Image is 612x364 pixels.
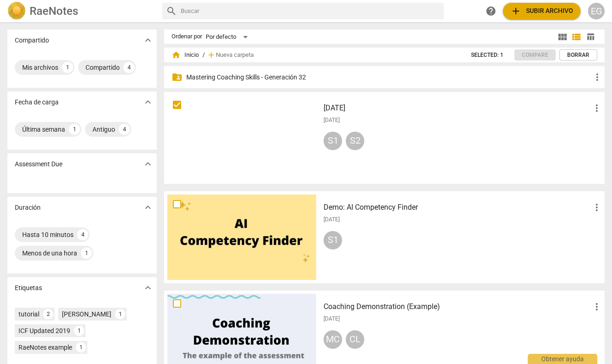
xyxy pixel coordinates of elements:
[324,301,591,312] h3: Coaching Demonstration (Example)
[206,30,251,44] div: Por defecto
[76,342,86,352] div: 1
[15,97,59,107] p: Fecha de carga
[141,157,155,171] button: Mostrar más
[15,203,41,212] p: Duración
[588,3,605,19] button: EG
[567,51,589,59] span: Borrar
[324,315,340,323] span: [DATE]
[586,32,595,41] span: table_chart
[324,116,340,124] span: [DATE]
[591,301,602,312] span: more_vert
[74,326,84,336] div: 1
[62,309,111,319] div: [PERSON_NAME]
[22,63,58,72] div: Mis archivos
[141,281,155,295] button: Mostrar más
[30,5,78,18] h2: RaeNotes
[7,2,155,20] a: LogoRaeNotes
[324,202,591,213] h3: Demo: AI Competency Finder
[171,50,199,60] span: Inicio
[77,229,88,240] div: 4
[18,343,72,352] div: RaeNotes example
[86,63,120,72] div: Compartido
[81,248,92,259] div: 1
[142,35,153,46] span: expand_more
[142,282,153,293] span: expand_more
[571,31,582,42] span: view_list
[485,6,496,17] span: help
[559,49,597,61] button: Borrar
[591,103,602,114] span: more_vert
[7,2,26,20] img: Logo
[22,230,73,239] div: Hasta 10 minutos
[18,326,70,335] div: ICF Updated 2019
[510,6,521,17] span: add
[15,159,62,169] p: Assessment Due
[557,31,568,42] span: view_module
[142,202,153,213] span: expand_more
[62,62,73,73] div: 1
[167,194,601,280] a: Demo: AI Competency Finder[DATE]S1
[202,52,205,59] span: /
[43,309,53,319] div: 2
[216,52,254,59] span: Nueva carpeta
[15,283,42,293] p: Etiquetas
[167,95,601,181] a: [DATE][DATE]S1S2
[324,103,591,114] h3: Sep 2
[171,50,181,60] span: home
[141,33,155,47] button: Mostrar más
[346,330,364,349] div: CL
[483,3,499,19] a: Obtener ayuda
[141,200,155,214] button: Mostrar más
[181,4,440,18] input: Buscar
[583,30,597,44] button: Tabla
[324,231,342,249] div: S1
[166,6,177,17] span: search
[324,216,340,224] span: [DATE]
[18,309,39,319] div: tutorial
[324,132,342,150] div: S1
[92,125,115,134] div: Antiguo
[171,33,202,40] div: Ordenar por
[464,49,511,61] button: Selected: 1
[142,158,153,170] span: expand_more
[556,30,569,44] button: Cuadrícula
[171,72,183,83] span: folder_shared
[471,51,503,59] span: Selected: 1
[69,124,80,135] div: 1
[592,72,603,83] span: more_vert
[141,95,155,109] button: Mostrar más
[115,309,125,319] div: 1
[123,62,135,73] div: 4
[119,124,130,135] div: 4
[591,202,602,213] span: more_vert
[207,50,216,60] span: add
[142,97,153,108] span: expand_more
[528,354,597,364] div: Obtener ayuda
[22,249,77,258] div: Menos de una hora
[510,6,573,17] span: Subir archivo
[324,330,342,349] div: MC
[503,3,581,19] button: Subir
[15,36,49,45] p: Compartido
[186,73,592,82] p: Mastering Coaching Skills - Generación 32
[569,30,583,44] button: Lista
[346,132,364,150] div: S2
[22,125,65,134] div: Última semana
